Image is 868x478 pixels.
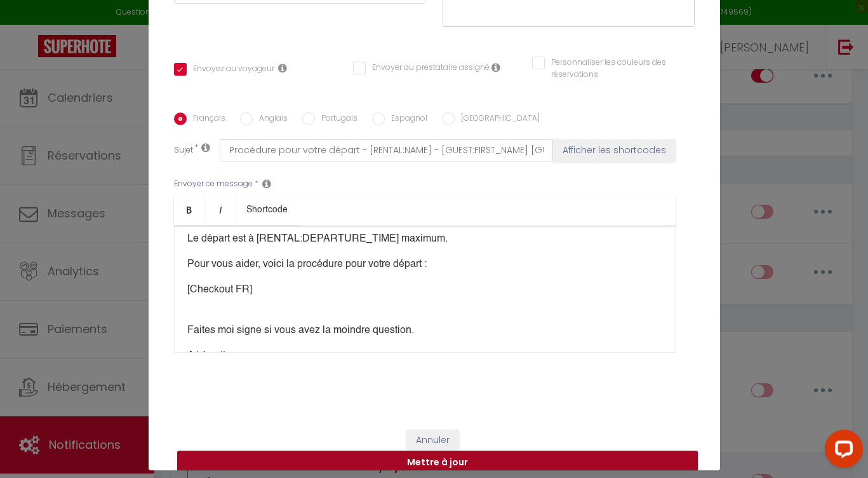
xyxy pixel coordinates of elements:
a: Bold [174,195,205,225]
p: [ Checkout FR ​ ] [187,282,662,313]
label: Français [187,113,225,126]
button: Annuler [406,430,459,451]
button: Afficher les shortcodes [553,139,676,162]
i: Subject [201,142,210,153]
i: Envoyer au voyageur [278,63,287,73]
p: Faites moi signe si vous avez la moindre question. [187,323,662,338]
i: Message [262,179,271,189]
label: Anglais [253,113,288,126]
label: Espagnol [385,113,427,126]
label: Sujet [174,144,193,158]
p: Pour vous aider, voici la procédure pour votre départ : [187,257,662,272]
label: Portugais [315,113,357,126]
label: [GEOGRAPHIC_DATA] [455,113,540,126]
button: Mettre à jour [177,451,698,475]
label: Envoyer ce message [174,178,253,190]
p: A très vite, [187,348,662,364]
a: Italic [205,195,236,225]
i: Envoyer au prestataire si il est assigné [491,62,500,72]
iframe: LiveChat chat widget [815,425,868,478]
label: Envoyez au voyageur [187,63,274,77]
a: Shortcode [236,195,298,225]
p: Le départ est à [RENTAL:DEPARTURE_TIME] maximum. [187,231,662,247]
